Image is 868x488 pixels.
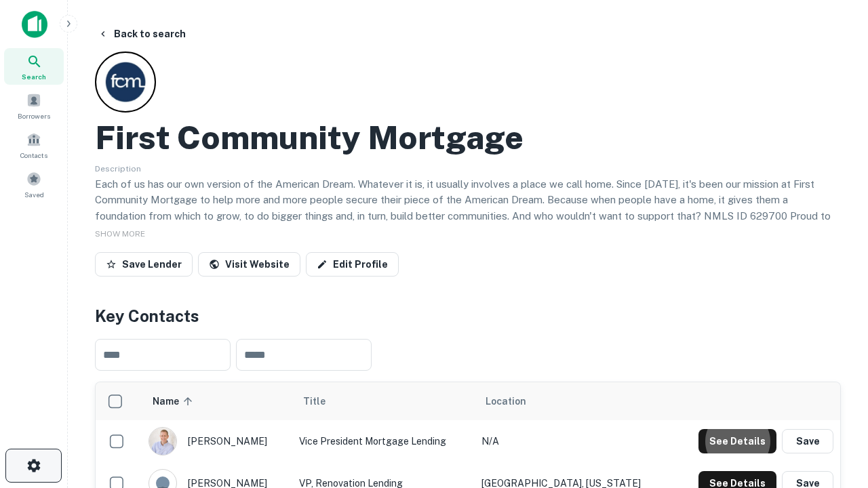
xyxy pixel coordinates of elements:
[292,420,475,462] td: Vice President Mortgage Lending
[95,229,145,239] span: SHOW MORE
[149,428,176,455] img: 1520878720083
[4,48,64,85] a: Search
[4,166,64,203] a: Saved
[95,164,141,174] span: Description
[92,22,191,46] button: Back to search
[95,176,841,240] p: Each of us has our own version of the American Dream. Whatever it is, it usually involves a place...
[95,118,524,157] h2: First Community Mortgage
[475,420,671,462] td: N/A
[153,393,197,409] span: Name
[486,393,526,409] span: Location
[306,252,399,277] a: Edit Profile
[292,382,475,420] th: Title
[22,11,47,38] img: capitalize-icon.png
[303,393,343,409] span: Title
[475,382,671,420] th: Location
[782,429,833,453] button: Save
[95,304,841,328] h4: Key Contacts
[149,427,285,455] div: [PERSON_NAME]
[20,150,47,161] span: Contacts
[18,110,50,121] span: Borrowers
[95,252,193,277] button: Save Lender
[198,252,300,277] a: Visit Website
[4,87,64,124] a: Borrowers
[24,189,44,200] span: Saved
[698,429,776,453] button: See Details
[142,382,292,420] th: Name
[4,127,64,163] a: Contacts
[22,71,46,82] span: Search
[800,336,868,401] iframe: Chat Widget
